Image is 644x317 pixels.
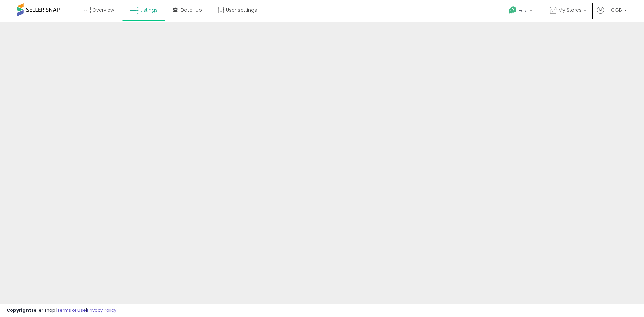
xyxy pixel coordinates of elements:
a: Hi CGB [597,7,627,22]
a: Help [503,1,539,22]
span: Hi CGB [606,7,622,13]
span: DataHub [181,7,202,13]
span: My Stores [558,7,582,13]
span: Help [519,8,528,13]
span: Overview [92,7,114,13]
span: Listings [140,7,158,13]
i: Get Help [508,6,517,14]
